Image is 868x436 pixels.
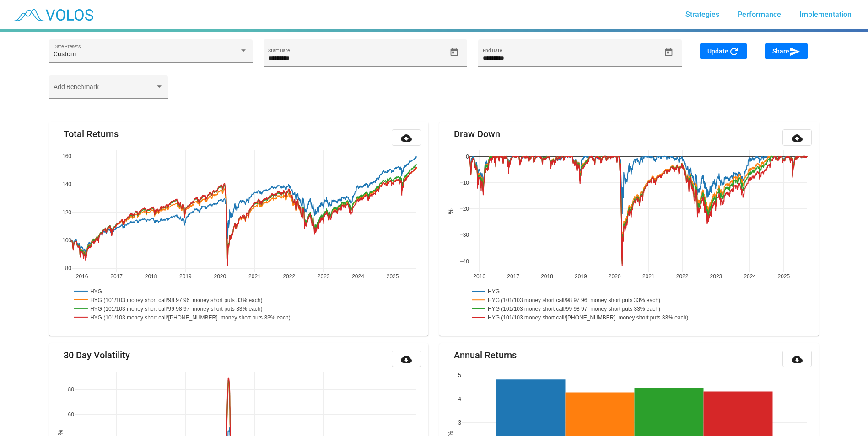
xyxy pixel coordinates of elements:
[54,50,76,58] span: Custom
[738,10,781,19] span: Performance
[700,43,747,59] button: Update
[401,354,412,365] mat-icon: cloud_download
[789,46,800,57] mat-icon: send
[792,6,859,23] a: Implementation
[772,48,800,55] span: Share
[799,10,852,19] span: Implementation
[454,351,517,360] mat-card-title: Annual Returns
[7,3,98,26] img: blue_transparent.png
[446,44,462,60] button: Open calendar
[685,10,719,19] span: Strategies
[401,133,412,144] mat-icon: cloud_download
[64,129,119,138] mat-card-title: Total Returns
[678,6,727,23] a: Strategies
[792,133,803,144] mat-icon: cloud_download
[728,46,739,57] mat-icon: refresh
[64,351,130,360] mat-card-title: 30 Day Volatility
[730,6,788,23] a: Performance
[707,48,739,55] span: Update
[454,129,500,138] mat-card-title: Draw Down
[792,354,803,365] mat-icon: cloud_download
[765,43,808,59] button: Share
[661,44,677,60] button: Open calendar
